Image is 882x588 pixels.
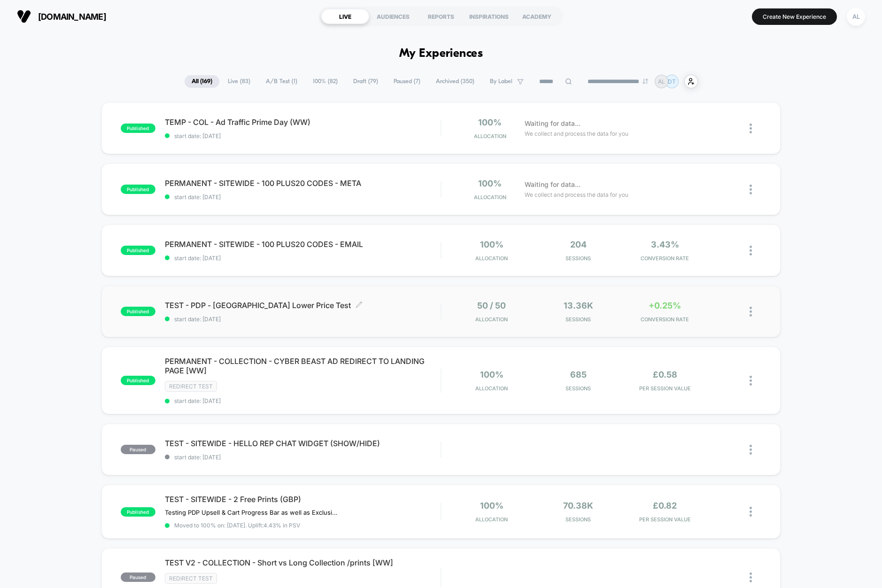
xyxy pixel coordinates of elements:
[563,501,593,511] span: 70.38k
[14,9,109,24] button: [DOMAIN_NAME]
[185,75,219,88] span: All ( 169 )
[165,117,441,127] span: TEMP - COL - Ad Traffic Prime Day (WW)
[475,385,508,392] span: Allocation
[399,47,483,61] h1: My Experiences
[847,8,865,26] div: AL
[649,301,681,310] span: +0.25%
[525,129,628,138] span: We collect and process the data for you
[475,516,508,523] span: Allocation
[221,75,257,88] span: Live ( 83 )
[477,301,506,310] span: 50 / 50
[624,516,705,523] span: PER SESSION VALUE
[750,573,752,582] img: close
[844,7,868,26] button: AL
[121,185,155,194] span: published
[537,316,619,323] span: Sessions
[750,124,752,133] img: close
[165,495,441,504] span: TEST - SITEWIDE - 2 Free Prints (GBP)
[465,9,513,24] div: INSPIRATIONS
[750,445,752,455] img: close
[752,8,837,25] button: Create New Experience
[165,439,441,448] span: TEST - SITEWIDE - HELLO REP CHAT WIDGET (SHOW/HIDE)
[525,118,580,129] span: Waiting for data...
[121,376,155,385] span: published
[165,509,339,516] span: Testing PDP Upsell & Cart Progress Bar as well as Exclusive Free Prints in the Cart
[537,255,619,262] span: Sessions
[121,246,155,255] span: published
[165,454,441,461] span: start date: [DATE]
[417,9,465,24] div: REPORTS
[165,255,441,262] span: start date: [DATE]
[475,316,508,323] span: Allocation
[478,178,502,188] span: 100%
[165,316,441,323] span: start date: [DATE]
[624,385,705,392] span: PER SESSION VALUE
[651,240,679,249] span: 3.43%
[750,246,752,255] img: close
[750,307,752,317] img: close
[474,133,506,139] span: Allocation
[525,190,628,199] span: We collect and process the data for you
[537,385,619,392] span: Sessions
[121,445,155,454] span: paused
[642,78,648,84] img: end
[525,179,580,190] span: Waiting for data...
[570,240,587,249] span: 204
[624,316,705,323] span: CONVERSION RATE
[165,356,441,375] span: PERMANENT - COLLECTION - CYBER BEAST AD REDIRECT TO LANDING PAGE [WW]
[17,9,31,23] img: Visually logo
[480,240,503,249] span: 100%
[537,516,619,523] span: Sessions
[121,507,155,517] span: published
[321,9,369,24] div: LIVE
[668,78,676,85] p: DT
[653,370,677,379] span: £0.58
[564,301,593,310] span: 13.36k
[165,397,441,404] span: start date: [DATE]
[121,573,155,582] span: paused
[750,507,752,517] img: close
[165,132,441,139] span: start date: [DATE]
[429,75,481,88] span: Archived ( 350 )
[570,370,587,379] span: 685
[369,9,417,24] div: AUDIENCES
[653,501,677,511] span: £0.82
[475,255,508,262] span: Allocation
[174,522,300,529] span: Moved to 100% on: [DATE] . Uplift: 4.43% in PSV
[165,558,441,567] span: TEST V2 - COLLECTION - Short vs Long Collection /prints [WW]
[259,75,304,88] span: A/B Test ( 1 )
[624,255,705,262] span: CONVERSION RATE
[165,301,441,310] span: TEST - PDP - [GEOGRAPHIC_DATA] Lower Price Test
[387,75,427,88] span: Paused ( 7 )
[750,376,752,386] img: close
[474,194,506,201] span: Allocation
[121,124,155,133] span: published
[480,501,503,511] span: 100%
[306,75,345,88] span: 100% ( 82 )
[165,178,441,188] span: PERMANENT - SITEWIDE - 100 PLUS20 CODES - META
[121,307,155,316] span: published
[490,78,512,85] span: By Label
[478,117,502,127] span: 100%
[165,193,441,201] span: start date: [DATE]
[513,9,561,24] div: ACADEMY
[480,370,503,379] span: 100%
[750,185,752,194] img: close
[165,381,217,392] span: Redirect Test
[346,75,385,88] span: Draft ( 79 )
[38,12,106,22] span: [DOMAIN_NAME]
[165,240,441,249] span: PERMANENT - SITEWIDE - 100 PLUS20 CODES - EMAIL
[658,78,665,85] p: AL
[165,573,217,584] span: Redirect Test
